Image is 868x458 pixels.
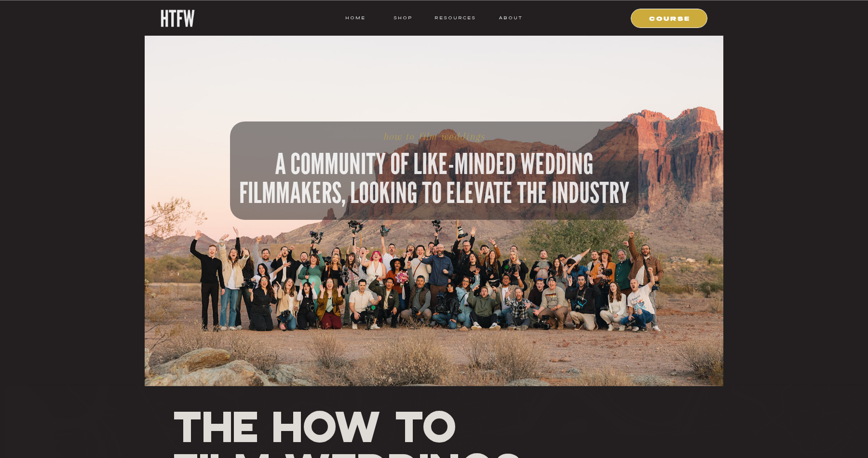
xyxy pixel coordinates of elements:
a: shop [384,13,422,22]
a: COURSE [637,13,703,22]
h2: A COMMUNITY OF LIKE-MINDED WEDDING FILMMAKERS, LOOKING TO ELEVATE THE INDUSTRY [230,149,638,275]
a: HOME [345,13,366,22]
a: resources [431,13,476,22]
a: ABOUT [498,13,523,22]
h1: how to film weddings [339,131,530,142]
